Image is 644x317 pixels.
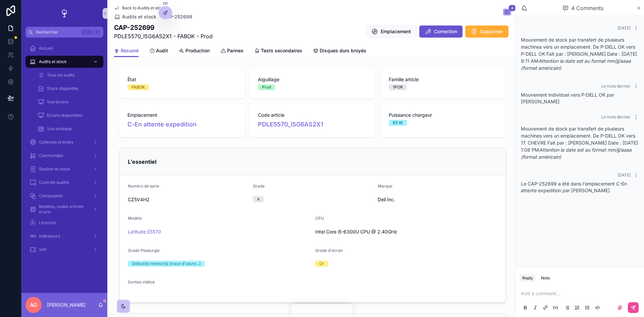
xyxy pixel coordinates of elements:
a: Audits et stock [25,56,103,68]
span: Accueil [39,46,53,51]
a: Indicateurs [25,230,103,242]
a: Collectes et broke [25,136,103,148]
span: Intel Core i5-6300U CPU @ 2.40GHz [315,228,397,235]
a: Commandes [25,150,103,162]
span: Grade d'écran [315,248,343,253]
button: Correction [419,25,463,38]
span: Contrôle qualité [39,180,69,185]
h2: L'essentiel [128,156,156,167]
a: Gestion du stock [25,163,103,175]
span: Audits et stock [122,13,156,20]
div: Prod [262,84,271,90]
span: CZ5V4H2 [128,196,248,203]
span: [DATE] [618,25,631,31]
span: Résumé [121,47,139,54]
div: Or [319,261,324,267]
span: Puissance chargeur [389,112,498,118]
div: 65 W [393,120,403,126]
span: Tous les audits [47,72,75,78]
span: CPU [315,216,324,221]
a: Contrôle qualité [25,176,103,189]
a: Disques durs broyés [313,45,366,58]
span: Pannes [227,47,244,54]
span: Tests secondaires [261,47,302,54]
span: Back to Audits et stock [122,5,166,11]
button: 4 [503,9,511,17]
span: Numéro de serie [128,183,159,189]
div: Défaut(s) mineur(s) (trace d'usure...) [132,261,201,267]
a: Tous les audits [34,69,103,81]
a: Composants [25,190,103,202]
span: Sorties vidéos [128,279,155,284]
span: État [127,76,236,83]
span: 4 Comments [571,4,603,12]
p: Mouvement de stock par transfert de plusieurs machines vers un emplacement. De P-DELL OK vers 17.... [521,125,639,160]
span: Marque [378,183,392,189]
span: Vue écrans [47,99,68,105]
div: FABOK [131,84,145,90]
span: Ecrans disponibles [47,113,82,118]
span: Disques durs broyés [320,47,366,54]
img: App logo [59,8,70,19]
span: SAV [39,247,47,252]
span: K [95,30,100,35]
p: [PERSON_NAME] [47,302,86,308]
span: Dell Inc. [378,196,395,203]
span: Le mois dernier [601,84,631,89]
span: Licences [39,220,56,225]
a: Audits et stock [114,13,156,20]
span: Supprimer [480,28,503,35]
a: Vue écrans [34,96,103,108]
a: Audit [149,45,168,58]
span: Gestion du stock [39,166,70,172]
span: Famille article [389,76,498,83]
span: Emplacement [127,112,236,118]
span: PDLE5570_I5G6AS2X1 - FABOK - Prod [114,32,213,40]
span: AG [30,301,37,309]
span: Rechercher [36,30,78,35]
a: Modèles, codes articles et prix [25,203,103,215]
span: Emplacement [381,28,411,35]
span: Correction [434,28,457,35]
span: Collectes et broke [39,140,73,145]
p: Mouvement de stock par transfert de plusieurs machines vers un emplacement. De P-DELL OK vers P-D... [521,36,639,71]
a: Tests secondaires [254,45,302,58]
a: Licences [25,217,103,229]
div: 1POR [393,84,403,90]
span: Indicateurs [39,233,60,239]
h1: CAP-252699 [114,23,213,32]
span: Grade Plasturgie [128,248,160,253]
a: Résumé [114,45,139,57]
span: Le CAP-252699 a été dans l'emplacement C-En attente expedition par [PERSON_NAME] [521,181,627,193]
a: PDLE5570_I5G6AS2X1 [258,120,323,129]
span: Production [185,47,210,54]
span: Le mois dernier [601,114,631,119]
div: Note [541,275,550,281]
a: C-En attente expedition [127,120,197,129]
span: [DATE] [618,172,631,177]
a: Back to Audits et stock [114,5,166,11]
a: Stock disponible [34,83,103,95]
span: Aiguillage [258,76,367,83]
a: Accueil [25,42,103,54]
a: Pannes [220,45,244,58]
a: Production [179,45,210,58]
button: Note [538,274,553,282]
button: Emplacement [366,25,417,38]
a: Vue exotique [34,123,103,135]
a: SAV [25,244,103,256]
span: Stock disponible [47,86,78,91]
button: RechercherCtrlK [25,27,103,38]
button: Reply [520,274,536,282]
em: Attention la date est au format mm/jj/aaaa (format américain) [521,147,632,160]
button: Supprimer [465,25,508,38]
span: Mouvement individuel vers P-DELL OK par [PERSON_NAME] [521,92,614,104]
span: Audit [156,47,168,54]
em: Attention la date est au format mm/jj/aaaa (format américain) [521,58,631,71]
a: CAP-252699 [163,13,192,20]
span: Composants [39,193,63,199]
span: Grade [253,183,265,189]
div: scrollable content [21,38,107,264]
